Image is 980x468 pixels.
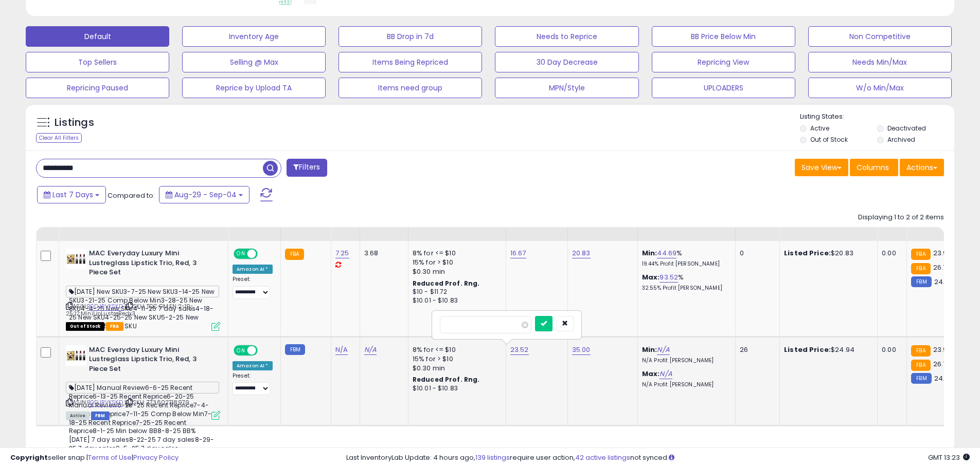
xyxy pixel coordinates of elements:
div: 8% for <= $10 [413,345,498,354]
button: Needs to Reprice [495,26,638,47]
button: Columns [850,159,898,176]
button: Repricing Paused [26,78,169,98]
button: UPLOADERS [652,78,795,98]
img: 41Id3OsW1SL._SL40_.jpg [66,249,86,269]
a: 7.25 [335,248,349,258]
button: Repricing View [652,52,795,72]
a: N/A [660,369,672,379]
span: [DATE] New SKU3-7-25 New SKU3-14-25 New SKU3-21-25 Comp Below Min3-28-25 New SKU4-4-25 New SKU4-1... [66,286,219,297]
button: Selling @ Max [182,52,326,72]
div: % [642,273,727,292]
b: Max: [642,369,660,379]
a: N/A [364,345,377,355]
button: Reprice by Upload TA [182,78,326,98]
div: 3.68 [364,249,400,258]
button: Default [26,26,169,47]
div: $0.30 min [413,267,498,276]
span: Compared to: [108,191,155,200]
a: B0DJRVKSKD [87,302,123,311]
button: Actions [900,159,944,176]
div: % [642,249,727,268]
button: Items need group [338,78,482,98]
p: N/A Profit [PERSON_NAME] [642,357,727,364]
div: $10.01 - $10.83 [413,384,498,393]
button: Non Competitive [808,26,952,47]
button: Filters [287,159,327,177]
span: 2025-09-12 13:23 GMT [928,453,970,462]
span: Aug-29 - Sep-04 [174,190,237,200]
button: Save View [795,159,848,176]
div: $24.94 [784,345,869,354]
span: 26.79 [933,359,951,369]
div: ASIN: [66,345,220,419]
small: FBM [911,276,931,287]
span: 23.99 [933,345,952,354]
img: 41Id3OsW1SL._SL40_.jpg [66,345,86,366]
div: Last InventoryLab Update: 4 hours ago, require user action, not synced. [346,453,970,463]
span: 24.94 [934,373,954,383]
button: W/o Min/Max [808,78,952,98]
a: N/A [335,345,348,355]
a: 16.67 [510,248,526,258]
b: Listed Price: [784,248,831,258]
div: seller snap | | [10,453,179,463]
button: 30 Day Decrease [495,52,638,72]
a: Privacy Policy [133,453,179,462]
b: Min: [642,248,657,258]
div: Preset: [233,372,273,396]
label: Active [810,124,829,133]
b: Min: [642,345,657,354]
b: Listed Price: [784,345,831,354]
button: Last 7 Days [37,186,106,203]
button: Top Sellers [26,52,169,72]
span: 24.94 [934,277,954,287]
div: Preset: [233,276,273,299]
button: MPN/Style [495,78,638,98]
div: ASIN: [66,249,220,330]
div: 26 [740,345,772,354]
span: FBM [91,411,110,420]
span: All listings that are currently out of stock and unavailable for purchase on Amazon [66,322,104,331]
div: Amazon AI * [233,361,273,370]
strong: Copyright [10,453,48,462]
a: N/A [657,345,669,355]
div: $20.83 [784,249,869,258]
div: $10.01 - $10.83 [413,296,498,305]
button: BB Drop in 7d [338,26,482,47]
small: FBA [911,345,930,357]
div: 0 [740,249,772,258]
div: 15% for > $10 [413,258,498,267]
h5: Listings [55,116,94,130]
small: FBA [911,249,930,260]
div: 0.00 [882,345,899,354]
small: FBA [911,263,930,274]
a: 23.52 [510,345,529,355]
span: OFF [256,250,273,258]
span: 26.79 [933,263,951,272]
span: Columns [857,162,889,173]
small: FBA [285,249,304,260]
b: MAC Everyday Luxury Mini Lustreglass Lipstick Trio, Red, 3 Piece Set [89,345,214,377]
span: Last 7 Days [52,190,93,200]
p: Listing States: [800,112,954,122]
label: Deactivated [887,124,926,133]
span: | SKU: 773602718979 [124,398,189,406]
div: 15% for > $10 [413,354,498,364]
span: | SKU: TCC:GM:EN:2-19-25:12:MiniLipLustreRedx3 [66,302,194,317]
a: 42 active listings [575,453,630,462]
b: Reduced Prof. Rng. [413,279,480,288]
a: 35.00 [572,345,591,355]
span: 23.99 [933,248,952,258]
button: Needs Min/Max [808,52,952,72]
span: ON [235,346,247,354]
a: 20.83 [572,248,591,258]
p: N/A Profit [PERSON_NAME] [642,381,727,388]
div: Clear All Filters [36,133,82,143]
div: Amazon AI * [233,265,273,274]
small: FBA [911,360,930,371]
b: MAC Everyday Luxury Mini Lustreglass Lipstick Trio, Red, 3 Piece Set [89,249,214,280]
a: 93.52 [660,272,678,283]
button: Inventory Age [182,26,326,47]
div: $10 - $11.72 [413,288,498,296]
b: Reduced Prof. Rng. [413,375,480,384]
